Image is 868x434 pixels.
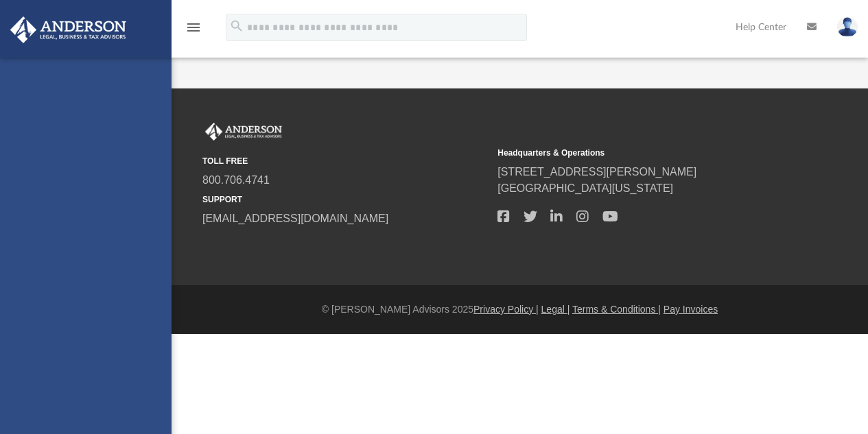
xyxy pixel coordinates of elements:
[497,182,673,194] a: [GEOGRAPHIC_DATA][US_STATE]
[6,16,130,43] img: Anderson Advisors Platinum Portal
[185,26,202,36] a: menu
[572,304,661,315] a: Terms & Conditions |
[664,304,718,315] a: Pay Invoices
[541,304,570,315] a: Legal |
[229,19,244,34] i: search
[497,147,783,159] small: Headquarters & Operations
[185,19,202,36] i: menu
[202,155,488,167] small: TOLL FREE
[172,302,868,317] div: © [PERSON_NAME] Advisors 2025
[202,193,488,206] small: SUPPORT
[202,213,388,224] a: [EMAIL_ADDRESS][DOMAIN_NAME]
[202,174,270,186] a: 800.706.4741
[497,166,696,178] a: [STREET_ADDRESS][PERSON_NAME]
[837,17,858,37] img: User Pic
[473,304,539,315] a: Privacy Policy |
[202,123,285,141] img: Anderson Advisors Platinum Portal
